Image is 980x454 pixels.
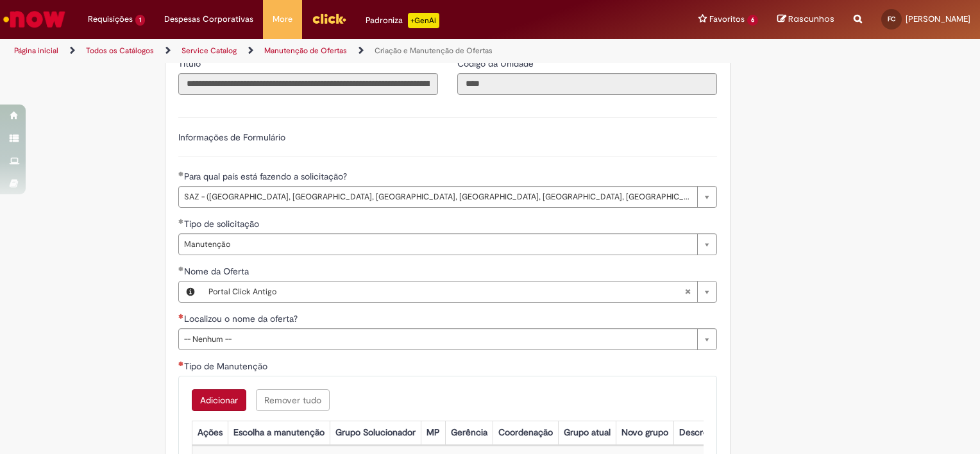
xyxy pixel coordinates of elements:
span: Tipo de Manutenção [184,360,270,372]
label: Informações de Formulário [178,131,285,143]
ul: Trilhas de página [10,39,644,63]
span: Despesas Corporativas [164,13,253,26]
th: Descreva as regras de atribuição [673,421,815,444]
span: Obrigatório Preenchido [178,171,184,176]
span: Necessários [178,314,184,319]
a: Criação e Manutenção de Ofertas [375,46,493,56]
input: Código da Unidade [457,73,717,95]
span: -- Nenhum -- [184,329,691,349]
th: Coordenação [493,421,558,444]
span: Nome da Oferta [184,265,251,277]
input: Título [178,73,438,95]
span: [PERSON_NAME] [906,13,970,24]
span: Obrigatório Preenchido [178,219,184,224]
label: Somente leitura - Código da Unidade [457,57,536,70]
span: Obrigatório Preenchido [178,266,184,271]
th: Novo grupo [616,421,673,444]
span: Somente leitura - Título [178,58,203,69]
th: Grupo atual [558,421,616,444]
label: Somente leitura - Título [178,57,203,70]
span: Favoritos [709,13,745,26]
img: click_logo_yellow_360x200.png [312,9,346,28]
th: MP [421,421,445,444]
span: 1 [135,15,145,26]
th: Grupo Solucionador [330,421,421,444]
span: Tipo de solicitação [184,218,262,230]
th: Escolha a manutenção [228,421,330,444]
a: Portal Click AntigoLimpar campo Nome da Oferta [202,282,716,302]
span: Rascunhos [788,13,834,25]
th: Gerência [445,421,493,444]
span: FC [888,15,895,23]
p: +GenAi [408,13,439,28]
a: Service Catalog [182,46,237,56]
span: Somente leitura - Código da Unidade [457,58,536,69]
div: Padroniza [366,13,439,28]
a: Manutenção de Ofertas [264,46,347,56]
a: Todos os Catálogos [86,46,154,56]
span: Necessários [178,361,184,366]
span: More [273,13,292,26]
button: Nome da Oferta, Visualizar este registro Portal Click Antigo [179,282,202,302]
span: Para qual país está fazendo a solicitação? [184,171,350,182]
span: SAZ - ([GEOGRAPHIC_DATA], [GEOGRAPHIC_DATA], [GEOGRAPHIC_DATA], [GEOGRAPHIC_DATA], [GEOGRAPHIC_DA... [184,187,691,207]
a: Página inicial [14,46,58,56]
img: ServiceNow [1,6,67,32]
button: Add a row for Tipo de Manutenção [192,389,246,411]
span: Portal Click Antigo [208,282,684,302]
span: Manutenção [184,234,691,255]
th: Ações [192,421,228,444]
span: 6 [747,15,758,26]
abbr: Limpar campo Nome da Oferta [678,282,697,302]
span: Localizou o nome da oferta? [184,313,300,324]
span: Requisições [88,13,133,26]
a: Rascunhos [777,13,834,26]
